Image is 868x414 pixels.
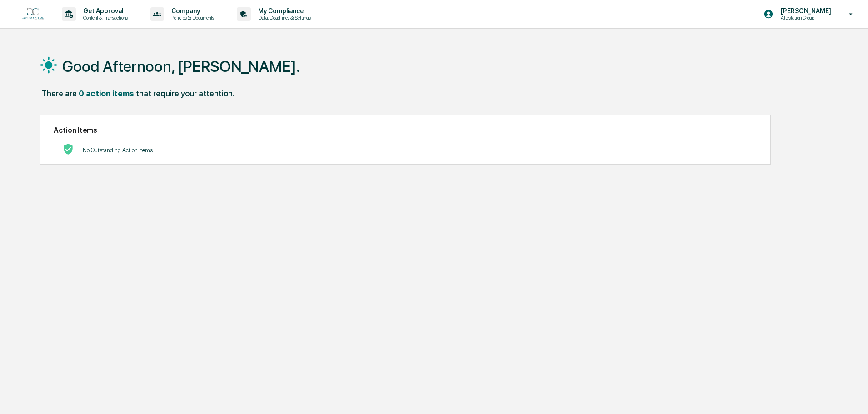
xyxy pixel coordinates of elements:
[136,89,234,98] div: that require your attention.
[76,7,132,15] p: Get Approval
[62,57,300,75] h1: Good Afternoon, [PERSON_NAME].
[164,7,219,15] p: Company
[773,7,836,15] p: [PERSON_NAME]
[773,15,836,21] p: Attestation Group
[251,7,315,15] p: My Compliance
[164,15,219,21] p: Policies & Documents
[76,15,132,21] p: Content & Transactions
[83,147,153,154] p: No Outstanding Action Items
[22,8,44,20] img: logo
[63,144,74,155] img: No Actions logo
[54,126,757,135] h2: Action Items
[79,89,134,98] div: 0 action items
[41,89,77,98] div: There are
[251,15,315,21] p: Data, Deadlines & Settings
